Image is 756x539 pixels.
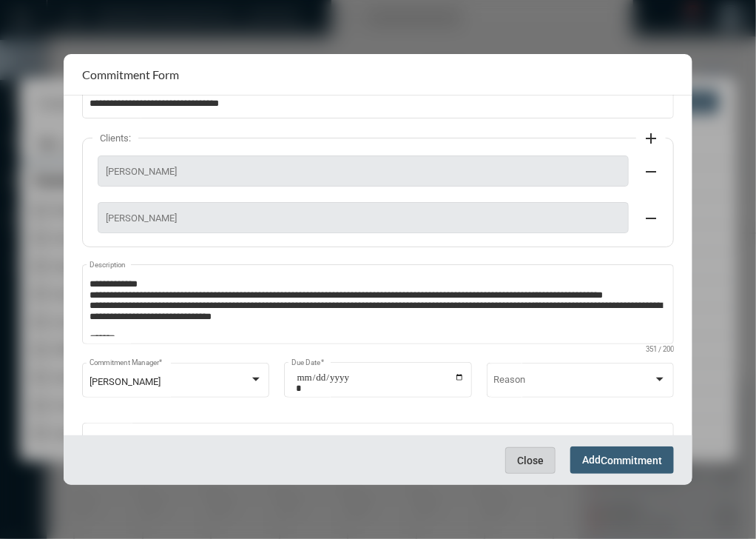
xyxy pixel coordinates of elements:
[601,455,662,466] span: Commitment
[642,130,660,147] mat-icon: add
[582,454,662,466] span: Add
[106,166,621,177] span: [PERSON_NAME]
[505,447,556,474] button: Close
[646,346,674,354] mat-hint: 351 / 200
[570,446,674,474] button: AddCommitment
[642,210,660,227] mat-icon: remove
[90,376,161,387] span: [PERSON_NAME]
[517,455,544,466] span: Close
[106,212,621,224] span: [PERSON_NAME]
[642,163,660,181] mat-icon: remove
[92,133,138,144] label: Clients:
[82,67,179,81] h2: Commitment Form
